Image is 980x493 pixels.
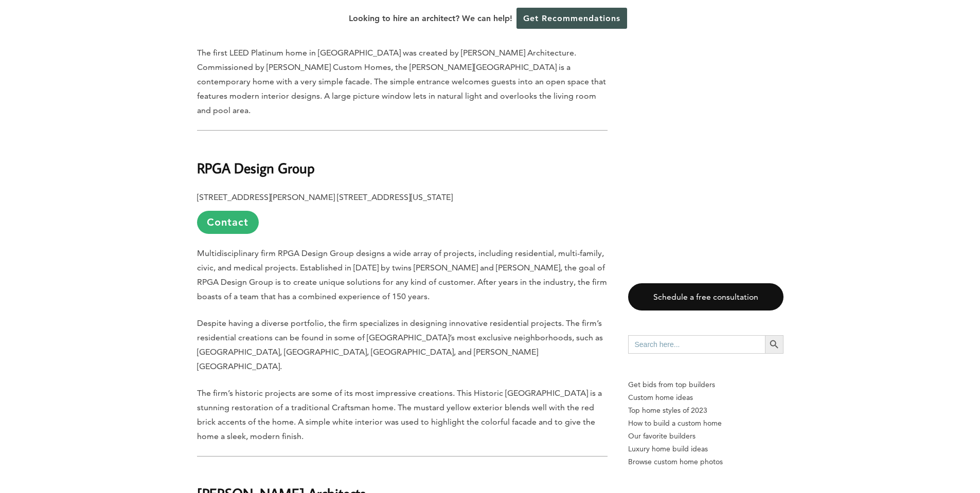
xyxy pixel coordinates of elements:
span: Despite having a diverse portfolio, the firm specializes in designing innovative residential proj... [197,318,603,371]
a: Get Recommendations [516,8,627,29]
a: How to build a custom home [628,417,783,430]
p: Get bids from top builders [628,378,783,391]
svg: Search [769,339,780,350]
input: Search here... [628,335,765,354]
b: [STREET_ADDRESS][PERSON_NAME] [STREET_ADDRESS][US_STATE] [197,192,453,202]
a: Our favorite builders [628,430,783,443]
a: Custom home ideas [628,391,783,404]
a: Contact [197,211,259,234]
a: Browse custom home photos [628,455,783,468]
span: The firm’s historic projects are some of its most impressive creations. This Historic [GEOGRAPHIC... [197,388,602,441]
a: Luxury home build ideas [628,443,783,455]
span: The first LEED Platinum home in [GEOGRAPHIC_DATA] was created by [PERSON_NAME] Architecture. Comm... [197,48,606,115]
a: Schedule a free consultation [628,283,783,311]
b: RPGA Design Group [197,159,315,177]
span: Multidisciplinary firm RPGA Design Group designs a wide array of projects, including residential,... [197,248,607,301]
a: Top home styles of 2023 [628,404,783,417]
